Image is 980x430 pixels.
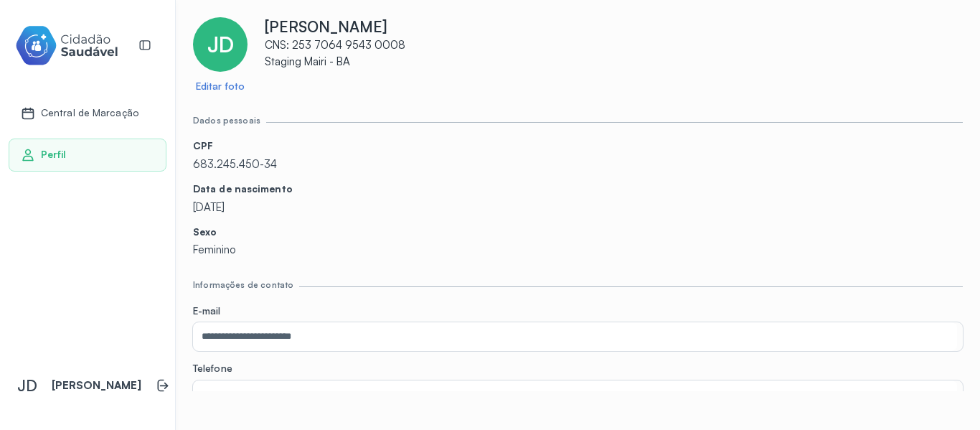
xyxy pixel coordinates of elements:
div: Informações de contato [193,280,293,290]
p: CPF [193,140,963,152]
span: JD [207,32,234,57]
p: [PERSON_NAME] [52,379,141,393]
a: Editar foto [196,80,245,93]
span: JD [17,376,37,395]
p: Staging Mairi - BA [265,55,963,69]
p: Data de nascimento [193,183,963,195]
span: E-mail [193,304,221,317]
p: Sexo [193,226,963,238]
p: CNS: 253 7064 9543 0008 [265,39,963,52]
a: Central de Marcação [21,106,154,121]
p: Feminino [193,243,963,257]
span: Perfil [41,149,67,161]
span: Central de Marcação [41,107,138,119]
a: Perfil [21,148,154,162]
p: 683.245.450-34 [193,158,963,172]
img: cidadao-saudavel-filled-logo.svg [15,23,118,68]
span: Telefone [193,362,232,374]
p: [PERSON_NAME] [265,17,963,36]
div: Dados pessoais [193,116,260,126]
p: [DATE] [193,201,963,215]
